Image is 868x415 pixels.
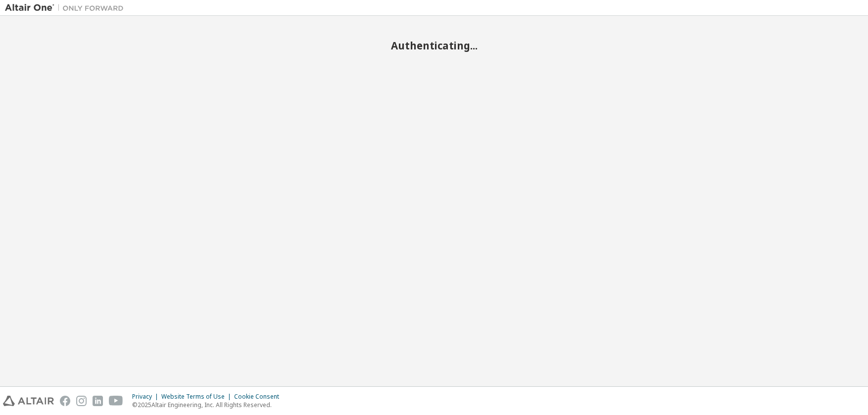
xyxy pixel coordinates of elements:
[3,396,54,406] img: altair_logo.svg
[93,396,103,406] img: linkedin.svg
[5,3,129,13] img: Altair One
[132,401,285,409] p: © 2025 Altair Engineering, Inc. All Rights Reserved.
[234,393,285,401] div: Cookie Consent
[161,393,234,401] div: Website Terms of Use
[5,39,863,52] h2: Authenticating...
[109,396,123,406] img: youtube.svg
[132,393,161,401] div: Privacy
[76,396,87,406] img: instagram.svg
[60,396,70,406] img: facebook.svg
